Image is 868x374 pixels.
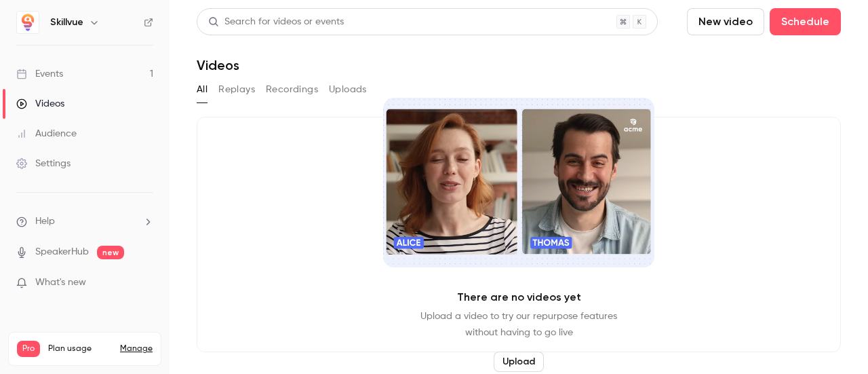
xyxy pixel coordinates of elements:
[22,35,33,46] img: website_grey.svg
[16,127,77,141] div: Audience
[38,22,66,33] div: v 4.0.25
[16,67,63,81] div: Events
[457,289,581,305] p: There are no videos yet
[35,276,86,290] span: What's new
[687,8,764,35] button: New video
[420,308,617,341] p: Upload a video to try our repurpose features without having to go live
[197,79,208,100] button: All
[16,97,64,111] div: Videos
[50,16,83,29] h6: Skillvue
[56,79,67,90] img: tab_domain_overview_orange.svg
[120,343,153,354] a: Manage
[218,79,255,100] button: Replays
[136,79,147,90] img: tab_keywords_by_traffic_grey.svg
[97,246,124,259] span: new
[35,245,89,259] a: SpeakerHub
[35,35,194,46] div: [PERSON_NAME]: [DOMAIN_NAME]
[494,352,544,372] button: Upload
[17,12,39,33] img: Skillvue
[137,277,153,289] iframe: Noticeable Trigger
[17,341,40,357] span: Pro
[208,15,344,29] div: Search for videos or events
[16,157,71,170] div: Settings
[71,80,104,89] div: Dominio
[35,214,55,229] span: Help
[266,79,318,100] button: Recordings
[151,80,225,89] div: Keyword (traffico)
[770,8,841,35] button: Schedule
[22,22,33,33] img: logo_orange.svg
[197,8,841,366] section: Videos
[16,214,153,229] li: help-dropdown-opener
[197,57,239,73] h1: Videos
[329,79,367,100] button: Uploads
[48,343,112,354] span: Plan usage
